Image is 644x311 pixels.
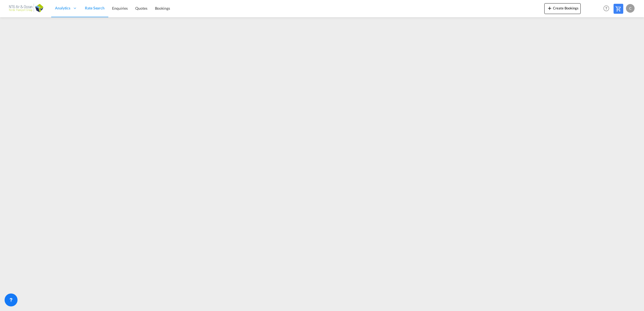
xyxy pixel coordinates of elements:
[55,5,70,11] span: Analytics
[155,6,170,11] span: Bookings
[546,5,553,11] md-icon: icon-plus 400-fg
[626,4,635,13] div: C
[602,4,611,13] span: Help
[8,2,44,15] img: b56e2f00b01711ecb5ec2b6763d4c6fb.png
[112,6,128,11] span: Enquiries
[135,6,147,11] span: Quotes
[602,4,614,13] div: Help
[85,6,105,10] span: Rate Search
[544,3,581,14] button: icon-plus 400-fgCreate Bookings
